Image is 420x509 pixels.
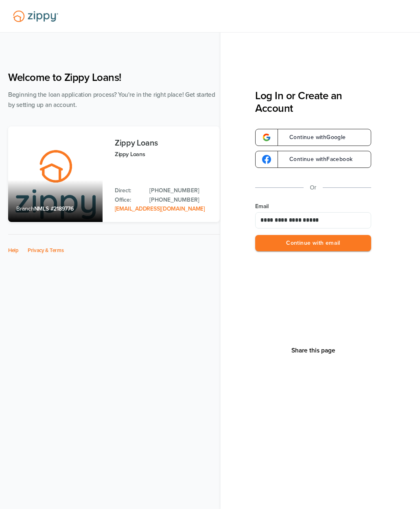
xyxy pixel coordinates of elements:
[255,89,371,115] h3: Log In or Create an Account
[28,247,64,254] a: Privacy & Terms
[262,133,271,142] img: google-logo
[289,346,338,355] button: Share This Page
[255,151,371,168] a: google-logoContinue withFacebook
[149,196,212,204] a: Office Phone: 512-975-2947
[281,135,346,140] span: Continue with Google
[255,202,371,211] label: Email
[115,186,141,195] p: Direct:
[262,155,271,164] img: google-logo
[115,139,212,148] h3: Zippy Loans
[16,205,34,212] span: Branch
[8,91,215,109] span: Beginning the loan application process? You're in the right place! Get started by setting up an a...
[8,71,220,84] h1: Welcome to Zippy Loans!
[255,235,371,252] button: Continue with email
[8,7,63,26] img: Lender Logo
[34,205,74,212] span: NMLS #2189776
[149,186,212,195] a: Direct Phone: 512-975-2947
[8,247,19,254] a: Help
[255,212,371,228] input: Email Address
[310,183,317,193] p: Or
[115,196,141,204] p: Office:
[281,157,352,162] span: Continue with Facebook
[115,150,212,159] p: Zippy Loans
[255,129,371,146] a: google-logoContinue withGoogle
[115,205,205,212] a: Email Address: zippyguide@zippymh.com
